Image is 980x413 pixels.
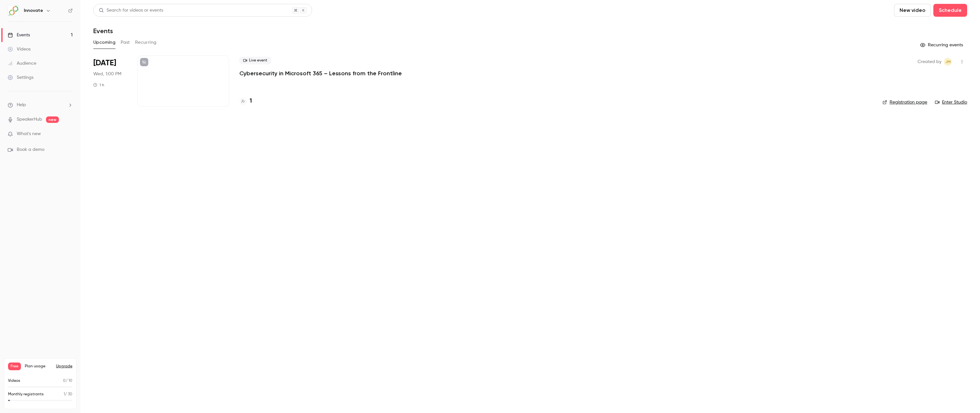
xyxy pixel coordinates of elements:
[93,82,104,87] div: 1 h
[63,379,66,383] span: 0
[46,116,59,123] span: new
[17,116,42,123] a: SpeakerHub
[56,364,72,369] button: Upgrade
[8,74,33,81] div: Settings
[24,7,43,14] h6: Innovate
[17,146,44,153] span: Book a demo
[64,391,72,397] p: / 30
[8,5,18,16] img: Innovate
[8,378,20,384] p: Videos
[99,7,163,14] div: Search for videos or events
[239,97,252,106] a: 1
[93,71,121,77] span: Wed, 1:00 PM
[65,131,73,137] iframe: Noticeable Trigger
[239,69,402,77] a: Cybersecurity in Microsoft 365 – Lessons from the Frontline
[8,60,36,67] div: Audience
[8,363,21,370] span: Free
[135,37,157,48] button: Recurring
[944,58,952,66] span: Julia Maul
[17,102,26,108] span: Help
[250,97,252,106] h4: 1
[883,99,927,106] a: Registration page
[8,32,30,38] div: Events
[894,4,931,17] button: New video
[93,37,116,48] button: Upcoming
[8,46,31,52] div: Videos
[64,392,65,396] span: 1
[121,37,130,48] button: Past
[17,131,41,137] span: What's new
[93,58,116,68] span: [DATE]
[25,364,52,369] span: Plan usage
[8,102,73,108] li: help-dropdown-opener
[933,4,967,17] button: Schedule
[93,55,127,107] div: Oct 22 Wed, 1:00 PM (Europe/London)
[918,58,941,66] span: Created by
[239,57,271,64] span: Live event
[945,58,951,66] span: JM
[917,40,967,50] button: Recurring events
[935,99,967,106] a: Enter Studio
[8,391,44,397] p: Monthly registrants
[93,27,113,35] h1: Events
[63,378,72,384] p: / 10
